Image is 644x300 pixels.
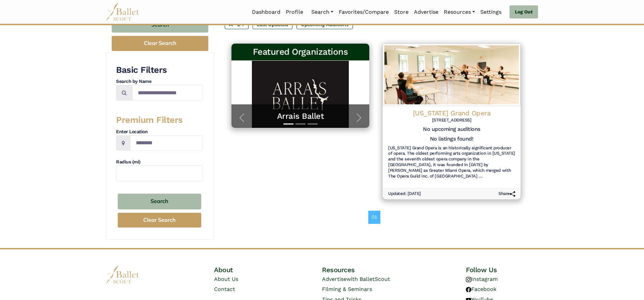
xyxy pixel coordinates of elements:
[509,5,538,19] a: Log Out
[283,5,306,19] a: Profile
[466,287,471,292] img: facebook logo
[322,265,430,274] h4: Resources
[214,286,235,292] a: Contact
[116,114,203,126] h3: Premium Filters
[296,120,306,128] button: Slide 2
[368,211,380,223] a: 01
[309,5,336,19] a: Search
[249,5,283,19] a: Dashboard
[430,136,473,143] h5: No listings found!
[478,5,504,19] a: Settings
[346,276,390,282] span: with BalletScout
[116,78,203,85] h4: Search by Name
[498,191,515,197] h6: Share
[118,213,201,228] button: Clear Search
[368,211,384,223] nav: Page navigation example
[388,117,515,123] h6: [STREET_ADDRESS]
[214,276,238,282] a: About Us
[322,276,390,282] a: Advertisewith BalletScout
[383,44,521,106] img: Logo
[308,120,318,128] button: Slide 3
[112,36,208,51] button: Clear Search
[388,109,515,117] h4: [US_STATE] Grand Opera
[466,286,496,292] a: Facebook
[214,265,286,274] h4: About
[132,85,203,101] input: Search by names...
[388,126,515,133] h5: No upcoming auditions
[106,265,140,284] img: logo
[336,5,391,19] a: Favorites/Compare
[388,145,515,179] h6: [US_STATE] Grand Opera is an historically significant producer of opera. The oldest performing ar...
[441,5,478,19] a: Resources
[118,194,201,209] button: Search
[116,129,203,135] h4: Enter Location
[237,46,364,58] h3: Featured Organizations
[130,135,203,151] input: Location
[116,159,203,165] h4: Radius (mi)
[466,276,498,282] a: Instagram
[466,265,538,274] h4: Follow Us
[411,5,441,19] a: Advertise
[322,286,372,292] a: Filming & Seminars
[391,5,411,19] a: Store
[466,277,471,282] img: instagram logo
[238,111,363,121] a: Arrais Ballet
[388,191,421,197] h6: Updated: [DATE]
[116,64,203,76] h3: Basic Filters
[283,120,293,128] button: Slide 1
